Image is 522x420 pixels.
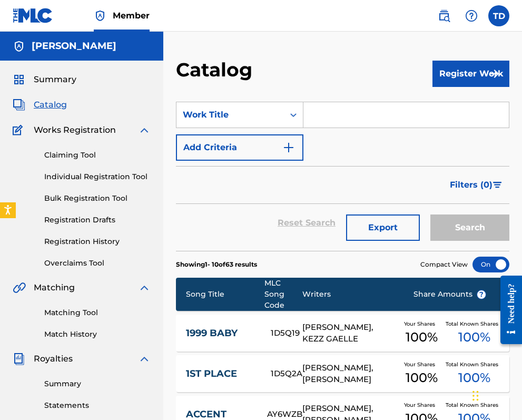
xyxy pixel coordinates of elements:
div: Drag [472,380,479,412]
img: Top Rightsholder [94,9,106,22]
a: Statements [44,400,151,411]
img: Royalties [13,353,25,365]
span: Your Shares [404,360,439,368]
img: Works Registration [13,124,26,136]
button: Export [346,214,420,241]
a: Summary [44,378,151,389]
div: User Menu [488,5,509,26]
h5: Tyrone Dixon [32,40,116,52]
span: 100 % [406,368,438,387]
div: Writers [302,289,397,300]
span: Member [113,9,150,22]
img: expand [138,124,151,136]
a: Claiming Tool [44,150,151,161]
img: expand [138,353,151,365]
div: [PERSON_NAME], KEZZ GAELLE [302,321,397,345]
div: MLC Song Code [264,278,302,311]
a: Registration History [44,236,151,247]
div: 1D5Q2A [271,368,302,380]
img: Accounts [13,40,25,53]
img: filter [493,182,502,188]
div: 1D5Q19 [271,327,302,339]
iframe: Resource Center [493,266,522,353]
img: Catalog [13,99,25,111]
button: Add Criteria [176,134,303,161]
span: Share Amounts [413,289,486,300]
a: Bulk Registration Tool [44,193,151,204]
img: search [438,9,450,22]
span: Matching [34,281,75,294]
h2: Catalog [176,58,258,82]
button: Filters (0) [444,172,509,198]
p: Showing 1 - 10 of 63 results [176,260,257,269]
a: Matching Tool [44,307,151,318]
span: Royalties [34,353,73,365]
span: Total Known Shares [446,401,503,409]
a: 1ST PLACE [186,368,257,380]
div: Song Title [186,289,264,300]
span: Your Shares [404,320,439,328]
a: Public Search [434,5,455,26]
img: Summary [13,73,25,86]
img: expand [138,281,151,294]
span: 100 % [458,328,490,347]
img: Matching [13,281,26,294]
span: Summary [34,73,76,86]
div: [PERSON_NAME], [PERSON_NAME] [302,362,397,386]
form: Search Form [176,102,509,251]
span: Compact View [420,260,468,269]
a: SummarySummary [13,73,76,86]
span: Total Known Shares [446,320,503,328]
a: Individual Registration Tool [44,171,151,182]
img: f7272a7cc735f4ea7f67.svg [488,67,501,80]
span: Filters ( 0 ) [450,179,493,191]
div: Help [461,5,482,26]
span: 100 % [406,328,438,347]
a: 1999 BABY [186,327,257,339]
span: 100 % [458,368,490,387]
button: Register Work [432,61,509,87]
span: Total Known Shares [446,360,503,368]
div: Work Title [183,109,278,121]
span: Catalog [34,99,67,111]
span: ? [477,290,486,299]
span: Your Shares [404,401,439,409]
img: help [465,9,478,22]
a: CatalogCatalog [13,99,67,111]
iframe: Chat Widget [469,369,522,420]
span: Works Registration [34,124,116,136]
a: Match History [44,329,151,340]
img: 9d2ae6d4665cec9f34b9.svg [282,141,295,154]
a: Overclaims Tool [44,258,151,269]
img: MLC Logo [13,8,53,23]
a: Registration Drafts [44,214,151,226]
